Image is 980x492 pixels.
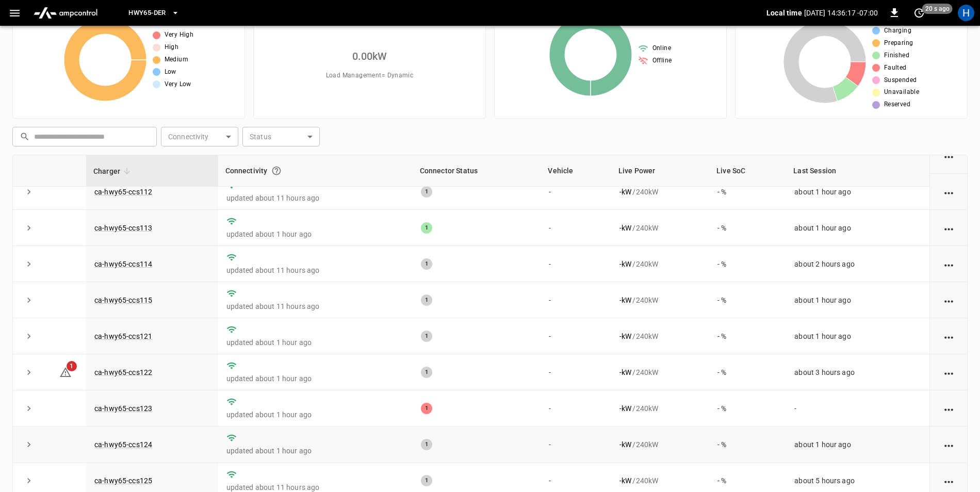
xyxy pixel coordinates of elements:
[884,87,919,97] span: Unavailable
[541,390,611,427] td: -
[786,318,929,354] td: about 1 hour ago
[541,427,611,463] td: -
[165,79,191,90] span: Very Low
[884,38,913,48] span: Preparing
[21,437,37,452] button: expand row
[541,318,611,354] td: -
[619,475,631,486] p: - kW
[619,367,631,378] p: - kW
[958,5,974,21] div: profile-icon
[619,295,631,305] p: - kW
[421,186,432,198] div: 1
[786,427,929,463] td: about 1 hour ago
[709,174,786,210] td: - %
[226,409,404,420] p: updated about 1 hour ago
[29,3,102,23] img: ampcontrol.io logo
[165,55,188,65] span: Medium
[94,260,152,268] a: ca-hwy65-ccs114
[267,161,286,180] button: Connection between the charger and our software.
[21,184,37,200] button: expand row
[421,475,432,486] div: 1
[942,367,955,378] div: action cell options
[619,403,701,414] div: / 240 kW
[942,295,955,305] div: action cell options
[421,258,432,270] div: 1
[421,222,432,234] div: 1
[619,187,631,197] p: - kW
[421,367,432,378] div: 1
[709,390,786,427] td: - %
[652,43,671,54] span: Online
[786,174,929,210] td: about 1 hour ago
[421,439,432,450] div: 1
[709,354,786,390] td: - %
[884,51,909,61] span: Finished
[619,331,631,341] p: - kW
[421,403,432,414] div: 1
[884,26,911,36] span: Charging
[619,331,701,341] div: / 240 kW
[911,5,927,21] button: set refresh interval
[709,155,786,187] th: Live SoC
[786,282,929,318] td: about 1 hour ago
[709,282,786,318] td: - %
[619,367,701,378] div: / 240 kW
[942,439,955,450] div: action cell options
[124,3,183,23] button: HWY65-DER
[541,246,611,282] td: -
[226,193,404,203] p: updated about 11 hours ago
[165,67,176,77] span: Low
[619,475,701,486] div: / 240 kW
[619,223,631,233] p: - kW
[942,223,955,233] div: action cell options
[21,365,37,380] button: expand row
[611,155,709,187] th: Live Power
[21,401,37,416] button: expand row
[541,155,611,187] th: Vehicle
[226,373,404,384] p: updated about 1 hour ago
[94,332,152,340] a: ca-hwy65-ccs121
[67,361,77,371] span: 1
[709,318,786,354] td: - %
[421,331,432,342] div: 1
[652,56,672,66] span: Offline
[226,446,404,456] p: updated about 1 hour ago
[21,473,37,488] button: expand row
[165,30,194,40] span: Very High
[942,259,955,269] div: action cell options
[226,337,404,348] p: updated about 1 hour ago
[94,224,152,232] a: ca-hwy65-ccs113
[942,151,955,161] div: action cell options
[804,8,878,18] p: [DATE] 14:36:17 -07:00
[619,187,701,197] div: / 240 kW
[94,368,152,376] a: ca-hwy65-ccs122
[922,4,953,14] span: 20 s ago
[326,71,414,81] span: Load Management = Dynamic
[421,294,432,306] div: 1
[619,439,631,450] p: - kW
[709,427,786,463] td: - %
[786,210,929,246] td: about 1 hour ago
[786,155,929,187] th: Last Session
[225,161,405,180] div: Connectivity
[619,223,701,233] div: / 240 kW
[884,75,917,86] span: Suspended
[884,100,910,110] span: Reserved
[94,188,152,196] a: ca-hwy65-ccs112
[786,390,929,427] td: -
[942,475,955,486] div: action cell options
[226,265,404,275] p: updated about 11 hours ago
[21,329,37,344] button: expand row
[226,229,404,239] p: updated about 1 hour ago
[93,165,134,177] span: Charger
[541,210,611,246] td: -
[619,259,701,269] div: / 240 kW
[226,301,404,311] p: updated about 11 hours ago
[786,354,929,390] td: about 3 hours ago
[165,42,179,53] span: High
[766,8,802,18] p: Local time
[541,282,611,318] td: -
[94,404,152,413] a: ca-hwy65-ccs123
[619,295,701,305] div: / 240 kW
[94,296,152,304] a: ca-hwy65-ccs115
